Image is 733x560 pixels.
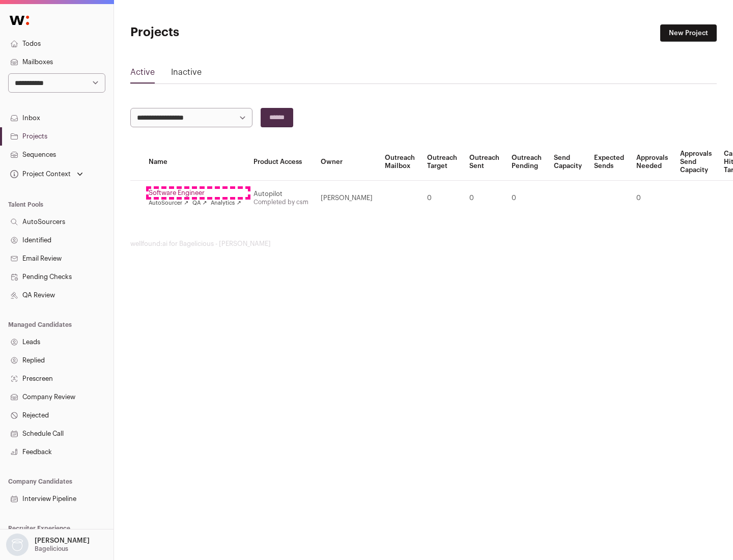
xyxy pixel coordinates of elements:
[463,144,505,181] th: Outreach Sent
[247,144,315,181] th: Product Access
[130,240,717,248] footer: wellfound:ai for Bagelicious - [PERSON_NAME]
[630,144,674,181] th: Approvals Needed
[35,537,90,545] p: [PERSON_NAME]
[130,24,326,41] h1: Projects
[253,199,308,205] a: Completed by csm
[8,167,85,181] button: Open dropdown
[192,199,207,207] a: QA ↗
[421,181,463,216] td: 0
[130,66,155,82] a: Active
[463,181,505,216] td: 0
[674,144,718,181] th: Approvals Send Capacity
[35,545,68,553] p: Bagelicious
[660,24,717,42] a: New Project
[171,66,202,82] a: Inactive
[379,144,421,181] th: Outreach Mailbox
[6,534,29,556] img: nopic.png
[548,144,588,181] th: Send Capacity
[505,144,548,181] th: Outreach Pending
[315,181,379,216] td: [PERSON_NAME]
[149,199,188,207] a: AutoSourcer ↗
[4,534,92,556] button: Open dropdown
[421,144,463,181] th: Outreach Target
[315,144,379,181] th: Owner
[588,144,630,181] th: Expected Sends
[211,199,241,207] a: Analytics ↗
[149,189,241,197] a: Software Engineer
[8,170,71,178] div: Project Context
[4,10,35,31] img: Wellfound
[505,181,548,216] td: 0
[143,144,247,181] th: Name
[630,181,674,216] td: 0
[253,190,308,198] div: Autopilot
